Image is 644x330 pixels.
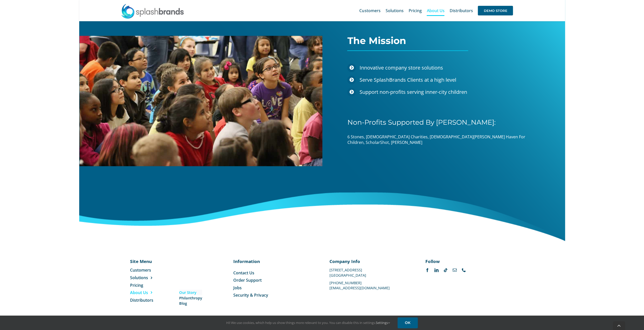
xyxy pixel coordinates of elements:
span: Customers [130,267,151,273]
a: Customers [359,3,380,19]
span: Security & Privacy [233,292,268,298]
a: Pricing [408,3,422,19]
span: Contact Us [233,270,254,275]
span: Order Support [233,277,262,283]
span: Serve SplashBrands Clients at a high level [359,76,456,83]
span: Innovative company store solutions [359,64,443,71]
a: phone [462,268,466,272]
a: Customers [130,267,182,273]
span: Pricing [130,282,143,288]
a: tiktok [444,268,448,272]
span: Jobs [233,285,242,290]
a: About Us [130,290,182,295]
a: Distributors [449,3,473,19]
a: OK [398,317,418,328]
span: Solutions [385,9,403,13]
p: Information [233,258,315,264]
span: About Us [427,9,444,13]
span: The Mission [347,35,406,46]
a: Security & Privacy [233,292,315,298]
a: mail [453,268,457,272]
a: Our Story [179,290,202,295]
span: Blog [179,300,187,306]
p: Company Info [329,258,411,264]
a: DEMO STORE [478,3,513,19]
span: DEMO STORE [478,6,513,15]
span: Our Story [179,290,196,295]
span: Support non-profits serving inner-city children [359,89,467,95]
a: Jobs [233,285,315,290]
a: facebook [425,268,429,272]
a: Pricing [130,282,182,288]
span: Distributors [449,9,473,13]
a: Contact Us [233,270,315,275]
span: About Us [130,290,148,295]
span: Solutions [130,275,148,280]
span: Distributors [130,297,153,303]
a: Order Support [233,277,315,283]
a: Solutions [130,275,182,280]
a: Blog [179,300,202,306]
a: Settings [376,320,390,325]
nav: Main Menu Sticky [359,3,513,19]
span: 6 Stones, [DEMOGRAPHIC_DATA] Charities, [DEMOGRAPHIC_DATA][PERSON_NAME] Haven For Children, Schol... [347,134,525,145]
nav: Menu [233,270,315,298]
nav: Menu [130,267,182,303]
a: linkedin [434,268,439,272]
span: Hi! We use cookies, which help us show things more relevant to you. You can disable this in setti... [226,320,390,325]
img: 6stones-slider-1 [79,36,322,166]
img: SplashBrands.com Logo [121,4,184,19]
span: Pricing [408,9,422,13]
a: Distributors [130,297,182,303]
p: Site Menu [130,258,182,264]
p: Follow [425,258,507,264]
span: Customers [359,9,380,13]
span: Non-Profits Supported By [PERSON_NAME]: [347,118,495,126]
a: Philanthropy [179,295,202,300]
